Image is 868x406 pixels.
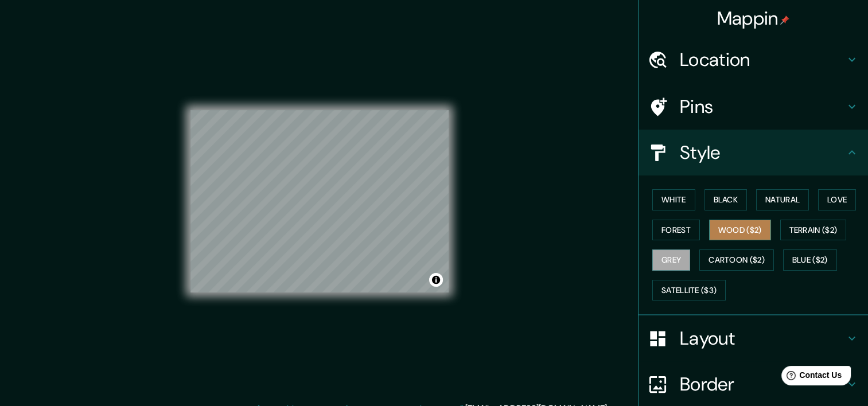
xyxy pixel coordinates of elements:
button: White [652,189,695,210]
button: Blue ($2) [783,249,837,271]
div: Location [639,37,868,83]
div: Style [639,130,868,175]
button: Love [818,189,856,210]
canvas: Map [190,110,449,292]
button: Terrain ($2) [780,220,847,241]
div: Layout [639,315,868,361]
div: Pins [639,84,868,130]
button: Black [704,189,748,210]
h4: Pins [680,95,845,118]
button: Toggle attribution [429,273,443,287]
button: Grey [652,249,690,271]
h4: Location [680,48,845,71]
img: pin-icon.png [780,15,789,25]
button: Wood ($2) [709,220,771,241]
button: Cartoon ($2) [699,249,774,271]
h4: Style [680,141,845,164]
button: Satellite ($3) [652,280,726,301]
h4: Mappin [717,7,790,30]
iframe: Help widget launcher [766,361,855,393]
h4: Border [680,373,845,396]
button: Forest [652,220,700,241]
h4: Layout [680,327,845,350]
button: Natural [756,189,809,210]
